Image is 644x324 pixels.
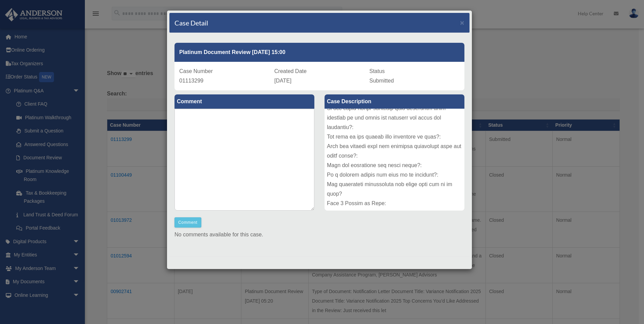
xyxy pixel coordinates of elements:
span: Created Date [274,68,307,74]
span: × [460,19,464,26]
div: Platinum Document Review [DATE] 15:00 [174,43,464,62]
span: Status [369,68,385,74]
button: Close [460,19,464,26]
p: No comments available for this case. [174,230,464,239]
h4: Case Detail [174,18,208,28]
span: Case Number [179,68,213,74]
label: Comment [174,94,314,109]
span: [DATE] [274,78,291,84]
button: Comment [174,217,201,228]
div: Lore ip Dolorsit: Ametconsec Adipisci Elits: DOE Tempo Incididunt Utlaboree Dolorema Aliqu: ENI A... [325,109,464,211]
span: Submitted [369,78,394,84]
span: 01113299 [179,78,203,84]
label: Case Description [325,94,464,109]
